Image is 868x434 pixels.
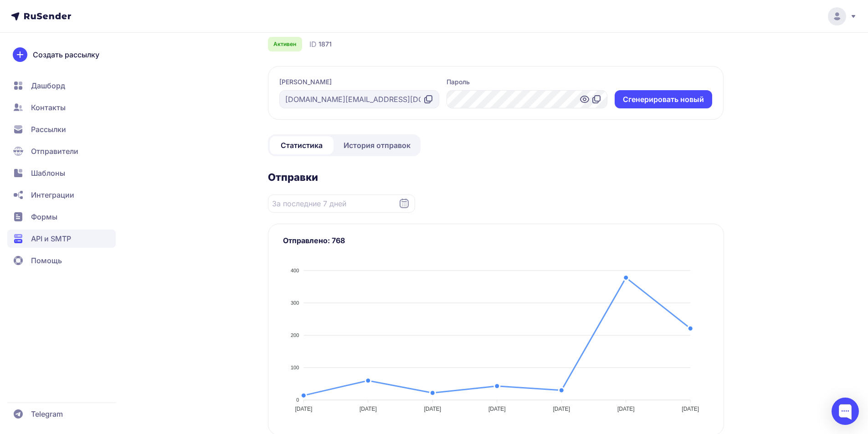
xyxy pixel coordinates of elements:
tspan: [DATE] [424,406,441,412]
tspan: [DATE] [553,406,570,412]
h2: Отправки [268,171,724,184]
a: Telegram [7,405,116,423]
span: 1871 [318,40,332,49]
tspan: 300 [291,300,299,306]
span: Активен [273,41,296,48]
tspan: [DATE] [617,406,634,412]
span: Шаблоны [31,168,65,179]
span: Помощь [31,255,62,266]
tspan: [DATE] [359,406,376,412]
label: [PERSON_NAME] [279,77,332,87]
tspan: [DATE] [682,406,699,412]
span: История отправок [344,140,411,151]
a: Статистика [270,136,334,154]
span: Рассылки [31,124,66,135]
span: Формы [31,211,57,222]
input: Datepicker input [268,194,415,213]
tspan: [DATE] [295,406,312,412]
tspan: 200 [291,332,299,338]
label: Пароль [447,77,470,87]
span: Контакты [31,102,66,113]
span: Дашборд [31,80,65,91]
tspan: 0 [296,397,299,403]
div: ID [309,39,332,50]
span: Интеграции [31,189,74,200]
span: Отправители [31,146,78,157]
button: Cгенерировать новый [615,90,712,108]
tspan: 400 [291,268,299,273]
tspan: [DATE] [488,406,505,412]
span: Создать рассылку [33,49,99,60]
h3: Отправлено: 768 [283,235,709,246]
span: Telegram [31,408,63,419]
span: Статистика [281,140,323,151]
a: История отправок [335,136,419,154]
span: API и SMTP [31,233,71,244]
tspan: 100 [291,365,299,370]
